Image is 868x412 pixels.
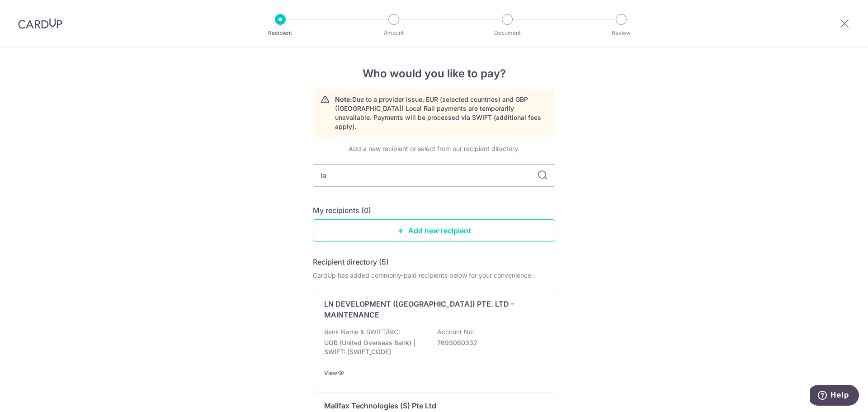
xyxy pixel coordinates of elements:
[474,28,541,38] p: Document
[437,327,474,336] p: Account No:
[324,338,425,356] p: UOB (United Overseas Bank) | SWIFT: [SWIFT_CODE]
[18,18,62,29] img: CardUp
[313,144,555,153] div: Add a new recipient or select from our recipient directory.
[313,205,371,216] h5: My recipients (0)
[313,219,555,242] a: Add new recipient
[588,28,655,38] p: Review
[247,28,314,38] p: Recipient
[324,369,337,376] a: View
[313,164,555,187] input: Search for any recipient here
[810,385,859,407] iframe: Opens a widget where you can find more information
[313,271,555,280] div: CardUp has added commonly-paid recipients below for your convenience.
[335,95,352,103] strong: Note:
[324,327,400,336] p: Bank Name & SWIFT/BIC:
[360,28,427,38] p: Amount
[313,256,389,267] h5: Recipient directory (5)
[335,95,547,131] p: Due to a provider issue, EUR (selected countries) and GBP ([GEOGRAPHIC_DATA]) Local Rail payments...
[437,338,538,347] p: 7693080332
[324,298,533,320] p: LN DEVELOPMENT ([GEOGRAPHIC_DATA]) PTE. LTD - MAINTENANCE
[324,400,436,411] p: Malifax Technologies (S) Pte Ltd
[313,66,555,82] h4: Who would you like to pay?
